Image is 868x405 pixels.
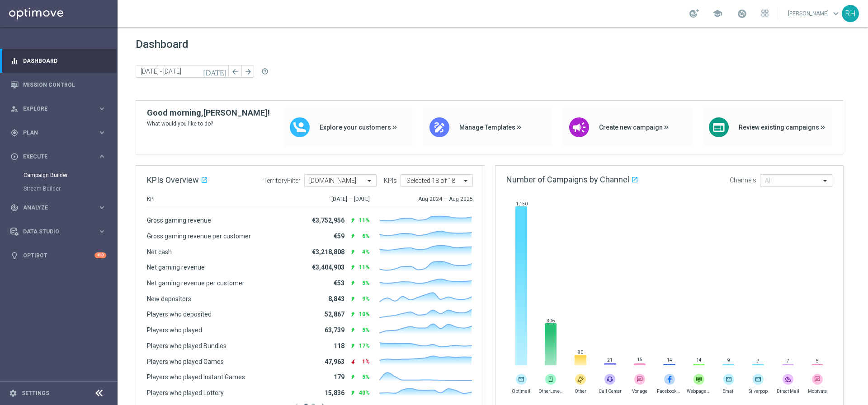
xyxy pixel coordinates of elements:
[10,81,107,88] button: Mission Control
[23,154,98,159] span: Execute
[98,227,106,236] i: keyboard_arrow_right
[24,172,94,179] a: Campaign Builder
[10,243,106,267] div: Optibot
[98,152,106,161] i: keyboard_arrow_right
[10,228,98,236] div: Data Studio
[10,105,19,113] i: person_search
[10,204,107,211] button: track_changes Analyze keyboard_arrow_right
[787,7,842,20] a: [PERSON_NAME]keyboard_arrow_down
[98,128,106,137] i: keyboard_arrow_right
[94,252,106,258] div: +10
[831,9,841,19] span: keyboard_arrow_down
[10,57,107,65] button: equalizer Dashboard
[98,104,106,113] i: keyboard_arrow_right
[24,168,117,182] div: Campaign Builder
[10,204,19,212] i: track_changes
[712,9,722,19] span: school
[9,389,17,397] i: settings
[98,203,106,212] i: keyboard_arrow_right
[10,153,107,160] button: play_circle_outline Execute keyboard_arrow_right
[23,73,106,97] a: Mission Control
[10,49,106,73] div: Dashboard
[10,153,98,161] div: Execute
[10,228,107,235] button: Data Studio keyboard_arrow_right
[10,105,107,112] button: person_search Explore keyboard_arrow_right
[24,185,94,192] a: Stream Builder
[10,105,98,113] div: Explore
[10,129,107,136] button: gps_fixed Plan keyboard_arrow_right
[10,251,19,260] i: lightbulb
[23,49,106,73] a: Dashboard
[10,204,98,212] div: Analyze
[23,205,98,210] span: Analyze
[23,229,98,234] span: Data Studio
[10,57,19,65] i: equalizer
[842,5,859,22] div: RH
[10,129,19,137] i: gps_fixed
[10,252,107,259] button: lightbulb Optibot +10
[22,391,49,396] a: Settings
[23,106,98,112] span: Explore
[10,153,19,161] i: play_circle_outline
[23,130,98,135] span: Plan
[23,243,94,267] a: Optibot
[10,73,106,97] div: Mission Control
[24,182,117,196] div: Stream Builder
[10,129,98,137] div: Plan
